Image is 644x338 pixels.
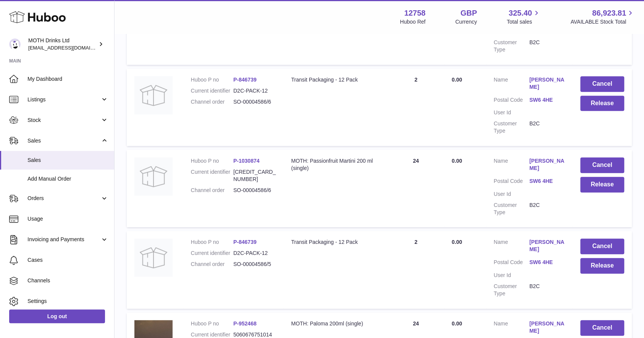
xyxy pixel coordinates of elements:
button: Release [580,177,624,192]
a: Log out [9,309,105,323]
dd: B2C [529,39,565,53]
dt: Current identifier [191,87,233,95]
div: MOTH: Paloma 200ml (single) [291,320,380,327]
dd: B2C [529,283,565,297]
dt: Current identifier [191,250,233,257]
a: 86,923.81 AVAILABLE Stock Total [570,8,635,26]
dd: [CREDIT_CARD_NUMBER] [233,168,276,183]
a: P-952468 [233,320,257,327]
dt: Huboo P no [191,320,233,327]
div: MOTH: Passionfruit Martini 200 ml (single) [291,157,380,172]
a: 325.40 Total sales [507,8,541,26]
span: 325.40 [508,8,532,18]
dt: Customer Type [494,120,529,135]
dd: SO-00004586/6 [233,187,276,194]
a: [PERSON_NAME] [529,320,565,335]
button: Cancel [580,320,624,336]
dt: Current identifier [191,168,233,183]
a: P-846739 [233,77,257,83]
dt: User Id [494,109,529,116]
span: [EMAIL_ADDRESS][DOMAIN_NAME] [28,45,112,51]
img: no-photo.jpg [134,157,173,195]
span: AVAILABLE Stock Total [570,18,635,26]
dd: D2C-PACK-12 [233,250,276,257]
dt: Customer Type [494,202,529,216]
dt: Channel order [191,261,233,268]
div: Currency [455,18,477,26]
dt: User Id [494,272,529,279]
button: Cancel [580,239,624,254]
a: [PERSON_NAME] [529,76,565,91]
dt: Huboo P no [191,157,233,165]
span: Sales [27,157,108,164]
span: 0.00 [452,77,462,83]
dt: Customer Type [494,39,529,53]
dt: User Id [494,191,529,198]
dd: D2C-PACK-12 [233,87,276,95]
td: 2 [388,69,444,146]
dt: Customer Type [494,283,529,297]
span: 0.00 [452,239,462,245]
div: Transit Packaging - 12 Pack [291,76,380,83]
span: Stock [27,117,100,124]
img: no-photo.jpg [134,76,173,114]
a: P-846739 [233,239,257,245]
dt: Postal Code [494,178,529,187]
strong: GBP [460,8,477,18]
dt: Postal Code [494,259,529,268]
span: Settings [27,298,108,305]
dt: Name [494,320,529,336]
dd: B2C [529,120,565,135]
span: 0.00 [452,158,462,164]
dt: Name [494,157,529,174]
dt: Channel order [191,187,233,194]
a: [PERSON_NAME] [529,239,565,253]
div: MOTH Drinks Ltd [28,37,97,51]
a: [PERSON_NAME] [529,157,565,172]
button: Cancel [580,157,624,173]
dt: Postal Code [494,96,529,106]
span: Add Manual Order [27,175,108,183]
strong: 12758 [404,8,426,18]
dt: Name [494,239,529,255]
span: Total sales [507,18,541,26]
div: Transit Packaging - 12 Pack [291,239,380,246]
a: P-1030874 [233,158,260,164]
dt: Name [494,76,529,93]
dd: B2C [529,202,565,216]
button: Cancel [580,76,624,92]
button: Release [580,96,624,111]
a: SW6 4HE [529,178,565,185]
div: Huboo Ref [400,18,426,26]
span: 0.00 [452,320,462,327]
dd: SO-00004586/6 [233,98,276,106]
a: SW6 4HE [529,259,565,266]
dt: Huboo P no [191,239,233,246]
span: Channels [27,277,108,284]
a: SW6 4HE [529,96,565,104]
dt: Huboo P no [191,76,233,83]
span: Invoicing and Payments [27,236,100,243]
span: Usage [27,215,108,223]
img: no-photo.jpg [134,239,173,277]
dt: Channel order [191,98,233,106]
span: Cases [27,256,108,264]
span: Sales [27,137,100,144]
dd: SO-00004586/5 [233,261,276,268]
span: Listings [27,96,100,103]
span: Orders [27,195,100,202]
button: Release [580,258,624,274]
td: 24 [388,150,444,227]
img: orders@mothdrinks.com [9,38,21,50]
span: 86,923.81 [592,8,626,18]
td: 2 [388,231,444,308]
span: My Dashboard [27,75,108,83]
